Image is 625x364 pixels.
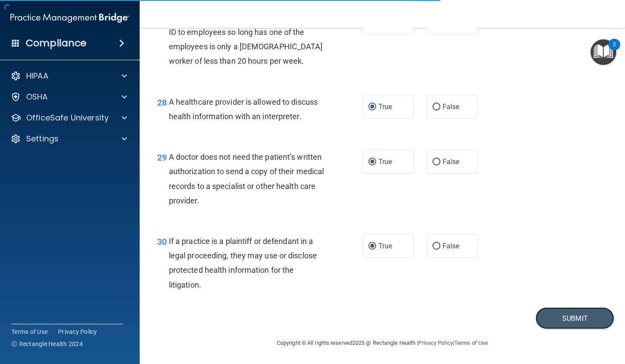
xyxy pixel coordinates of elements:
a: Privacy Policy [58,327,97,336]
span: 28 [157,97,167,108]
h4: Compliance [26,37,86,49]
a: Settings [10,134,127,144]
a: OSHA [10,92,127,102]
img: PMB logo [10,9,129,27]
input: False [433,104,440,110]
p: Settings [26,134,58,144]
span: True [378,242,392,250]
a: HIPAA [10,71,127,81]
a: Terms of Use [454,340,488,346]
input: False [433,159,440,165]
button: Open Resource Center, 2 new notifications [591,39,616,65]
div: Copyright © All rights reserved 2025 @ Rectangle Health | | [223,329,542,357]
span: False [443,158,460,166]
span: 29 [157,152,167,163]
input: True [368,159,376,165]
p: OSHA [26,92,48,102]
p: OfficeSafe University [26,113,109,123]
p: HIPAA [26,71,48,81]
span: Ⓒ Rectangle Health 2024 [11,340,83,348]
span: If a practice is a plaintiff or defendant in a legal proceeding, they may use or disclose protect... [169,237,317,289]
span: True [378,103,392,111]
span: 30 [157,237,167,247]
a: OfficeSafe University [10,113,127,123]
input: True [368,104,376,110]
input: True [368,243,376,250]
span: False [443,242,460,250]
span: A healthcare provider is allowed to discuss health information with an interpreter. [169,97,318,121]
div: 2 [613,45,616,56]
span: False [443,103,460,111]
span: True [378,158,392,166]
button: Submit [536,307,614,330]
a: Privacy Policy [418,340,453,346]
span: A doctor does not need the patient’s written authorization to send a copy of their medical record... [169,152,324,205]
a: Terms of Use [11,327,48,336]
input: False [433,243,440,250]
